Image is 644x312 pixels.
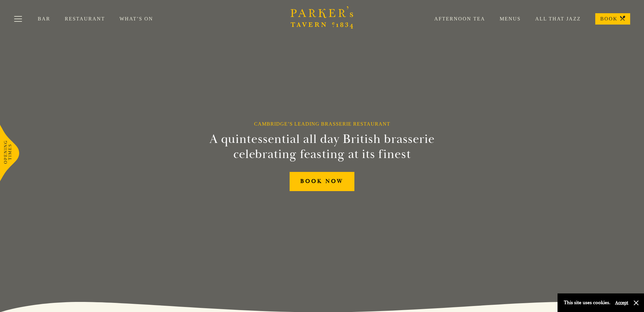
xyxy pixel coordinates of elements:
[633,300,639,306] button: Close and accept
[290,172,354,191] a: BOOK NOW
[564,298,610,307] p: This site uses cookies.
[179,132,465,162] h2: A quintessential all day British brasserie celebrating feasting at its finest
[615,300,628,306] button: Accept
[254,121,390,127] h1: Cambridge’s Leading Brasserie Restaurant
